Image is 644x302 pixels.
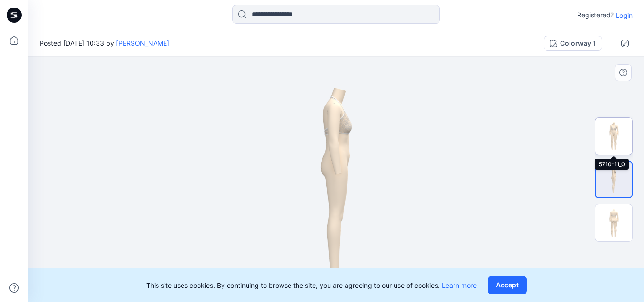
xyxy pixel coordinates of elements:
button: Accept [488,276,527,294]
button: Colorway 1 [544,36,602,51]
p: Login [616,10,633,20]
span: Posted [DATE] 10:33 by [40,38,169,48]
a: [PERSON_NAME] [116,39,169,47]
img: 5710-11_2 [595,204,632,241]
a: Learn more [442,281,477,289]
img: 5710-11_0 [595,118,632,155]
p: Registered? [577,9,614,21]
img: eyJhbGciOiJIUzI1NiIsImtpZCI6IjAiLCJzbHQiOiJzZXMiLCJ0eXAiOiJKV1QifQ.eyJkYXRhIjp7InR5cGUiOiJzdG9yYW... [249,57,423,302]
p: This site uses cookies. By continuing to browse the site, you are agreeing to our use of cookies. [146,280,477,290]
div: Colorway 1 [560,38,596,49]
img: 5710-11_1 [596,162,632,197]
